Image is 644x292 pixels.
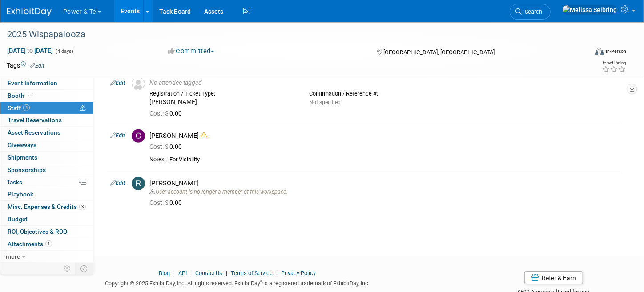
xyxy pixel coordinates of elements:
div: Notes: [149,156,166,163]
a: Edit [110,180,125,186]
span: Budget [8,216,28,223]
span: | [171,270,177,276]
span: [GEOGRAPHIC_DATA], [GEOGRAPHIC_DATA] [383,49,495,56]
span: Attachments [8,240,52,248]
a: API [178,270,187,276]
a: Privacy Policy [282,270,316,276]
div: No attendee tagged [149,79,616,87]
span: Misc. Expenses & Credits [8,203,86,210]
a: Attachments1 [0,238,93,250]
span: more [6,253,20,260]
span: Not specified [310,99,341,105]
a: Edit [30,63,44,69]
span: [DATE] [DATE] [7,47,53,55]
a: Shipments [0,152,93,164]
a: Contact Us [195,270,223,276]
span: Staff [8,104,30,112]
span: | [274,270,280,276]
span: 0.00 [149,199,185,206]
span: Travel Reservations [8,116,62,124]
img: Format-Inperson.png [595,48,604,55]
span: Shipments [8,154,37,161]
span: Sponsorships [8,166,46,173]
a: Terms of Service [231,270,273,276]
a: Booth [0,90,93,102]
span: Tasks [7,179,22,186]
span: Cost: $ [149,199,169,206]
div: Copyright © 2025 ExhibitDay, Inc. All rights reserved. ExhibitDay is a registered trademark of Ex... [7,277,468,288]
a: Budget [0,213,93,225]
span: 4 [23,104,30,111]
a: Staff4 [0,102,93,114]
span: to [26,47,34,54]
div: Event Rating [602,61,626,65]
span: 3 [79,204,86,210]
div: 2025 Wispapalooza [4,27,573,43]
img: ExhibitDay [7,8,52,16]
td: Toggle Event Tabs [75,263,93,274]
a: more [0,251,93,263]
span: Booth [8,92,35,99]
div: [PERSON_NAME] [149,179,616,188]
a: Playbook [0,188,93,200]
span: (4 days) [55,48,73,54]
img: Melissa Seibring [562,5,617,15]
button: Committed [165,47,218,56]
span: Potential Scheduling Conflict -- at least one attendee is tagged in another overlapping event. [80,104,86,112]
img: R.jpg [132,177,145,190]
a: Tasks [0,176,93,188]
a: Blog [159,270,170,276]
div: User account is no longer a member of this workspace. [149,188,616,196]
a: Giveaways [0,139,93,151]
td: Tags [7,61,44,70]
a: Search [510,4,551,20]
div: [PERSON_NAME] [149,132,616,140]
div: In-Person [605,48,626,55]
img: C.jpg [132,129,145,143]
span: Giveaways [8,141,36,148]
a: Sponsorships [0,164,93,176]
span: ROI, Objectives & ROO [8,228,67,235]
a: Misc. Expenses & Credits3 [0,201,93,213]
span: Playbook [8,191,33,198]
img: Unassigned-User-Icon.png [132,77,145,90]
i: Double-book Warning! [201,132,207,139]
div: Registration / Ticket Type: [149,90,296,97]
a: Event Information [0,77,93,89]
span: | [224,270,230,276]
span: 0.00 [149,143,185,150]
span: Cost: $ [149,110,169,117]
span: 0.00 [149,110,185,117]
div: Event Format [534,46,626,60]
a: Refer & Earn [524,271,583,284]
sup: ® [261,279,264,284]
div: Confirmation / Reference #: [310,90,456,97]
a: Edit [110,132,125,139]
a: ROI, Objectives & ROO [0,226,93,238]
span: Search [522,8,542,15]
i: Booth reservation complete [28,93,33,98]
a: Edit [110,80,125,86]
td: Personalize Event Tab Strip [60,263,75,274]
div: [PERSON_NAME] [149,98,296,106]
a: Travel Reservations [0,114,93,126]
div: For Visibility [169,156,616,164]
span: Cost: $ [149,143,169,150]
span: Event Information [8,80,57,87]
span: | [188,270,194,276]
a: Asset Reservations [0,127,93,139]
span: Asset Reservations [8,129,60,136]
span: 1 [45,240,52,247]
